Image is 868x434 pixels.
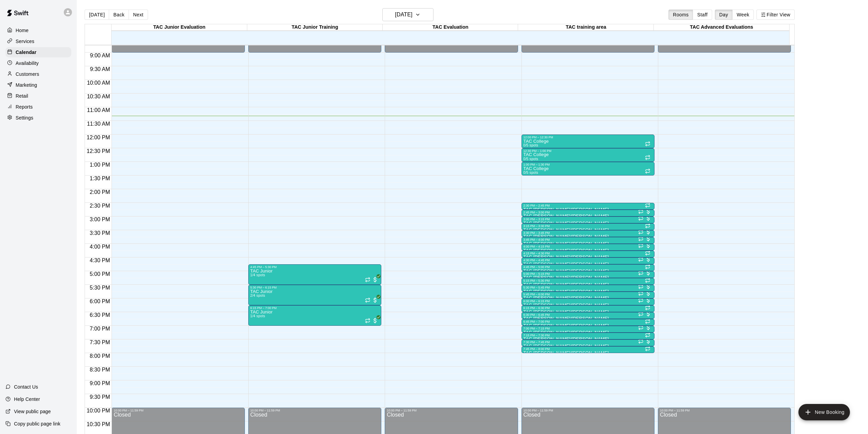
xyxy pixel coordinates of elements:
div: 4:00 PM – 4:15 PM [524,245,652,248]
span: All customers have paid [645,269,652,276]
span: Recurring event [645,250,650,256]
span: Recurring event [638,256,644,262]
span: Recurring event [638,209,644,214]
div: 12:30 PM – 1:00 PM [524,149,652,153]
span: Recurring event [638,236,644,241]
div: 4:15 PM – 4:30 PM [524,252,652,255]
span: Recurring event [638,291,644,296]
span: Recurring event [645,141,650,146]
span: 11:00 AM [85,107,112,113]
p: Services [16,38,34,45]
div: 12:00 PM – 12:30 PM [524,136,652,139]
div: 5:15 PM – 5:30 PM [524,279,652,282]
a: Availability [5,58,71,68]
div: 2:45 PM – 3:00 PM: TAC Tom/Mike [521,210,654,216]
div: 3:00 PM – 3:15 PM: TAC Tom/Mike [521,216,654,223]
span: 3:00 PM [88,216,112,222]
div: 7:30 PM – 7:45 PM: TAC Todd/Brad [521,339,654,346]
span: 1/4 spots filled [250,314,265,318]
div: 7:45 PM – 8:00 PM: TAC Todd/Brad [521,346,654,353]
span: All customers have paid [645,290,652,297]
div: 7:15 PM – 7:30 PM: TAC Todd/Brad [521,333,654,339]
span: Recurring event [638,243,644,248]
div: 4:45 PM – 5:00 PM [524,265,652,269]
div: 6:45 PM – 7:00 PM: TAC Todd/Brad [521,319,654,326]
span: 2:00 PM [88,189,112,195]
div: 4:45 PM – 5:30 PM: TAC Junior [248,264,381,285]
div: 5:00 PM – 5:15 PM: TAC Tom/Mike [521,271,654,278]
span: 8:30 PM [88,367,112,373]
span: All customers have paid [372,297,379,304]
p: Home [16,27,29,34]
span: Recurring event [645,305,650,310]
p: Contact Us [14,383,38,390]
div: 3:45 PM – 4:00 PM [524,238,652,241]
div: 6:45 PM – 7:00 PM [524,320,652,323]
p: Availability [16,60,39,67]
span: Recurring event [365,277,370,282]
div: 3:15 PM – 3:30 PM [524,224,652,228]
div: 7:00 PM – 7:15 PM: TAC Todd/Brad [521,326,654,333]
span: All customers have paid [645,297,652,304]
span: Recurring event [645,332,650,338]
span: 9:00 AM [88,53,112,58]
div: 10:00 PM – 11:59 PM [387,409,516,412]
a: Marketing [5,80,71,90]
div: 10:00 PM – 11:59 PM [660,409,789,412]
div: 7:45 PM – 8:00 PM [524,347,652,351]
span: All customers have paid [645,310,652,317]
div: 3:30 PM – 3:45 PM: TAC Tom/Mike [521,230,654,237]
div: 6:30 PM – 6:45 PM [524,313,652,317]
div: TAC training area [518,24,653,31]
span: All customers have paid [645,256,652,263]
div: 3:45 PM – 4:00 PM: TAC Tom/Mike [521,237,654,244]
span: 12:30 PM [85,148,112,154]
span: Recurring event [645,168,650,174]
span: All customers have paid [372,276,379,283]
span: All customers have paid [645,215,652,222]
a: Services [5,36,71,46]
div: 6:15 PM – 6:30 PM: TAC Todd/Brad [521,305,654,312]
div: 6:15 PM – 7:00 PM: TAC Junior [248,305,381,326]
button: [DATE] [382,8,433,21]
div: 12:00 PM – 12:30 PM: TAC College [521,135,654,148]
span: 7:00 PM [88,326,112,332]
div: 6:15 PM – 7:00 PM [250,306,379,310]
span: All customers have paid [645,283,652,290]
span: 7:30 PM [88,339,112,345]
a: Retail [5,91,71,101]
span: 5:30 PM [88,285,112,291]
button: Week [732,10,754,20]
div: 2:30 PM – 2:45 PM [524,204,652,207]
span: Recurring event [645,319,650,324]
div: 5:30 PM – 6:15 PM [250,286,379,289]
a: Reports [5,102,71,112]
span: Recurring event [645,346,650,351]
span: 1/4 spots filled [250,273,265,277]
div: 12:30 PM – 1:00 PM: TAC College [521,148,654,162]
div: TAC Advanced Evaluations [654,24,789,31]
button: Rooms [668,10,693,20]
span: 9:00 PM [88,380,112,386]
span: Recurring event [638,284,644,289]
span: All customers have paid [645,324,652,331]
div: 5:45 PM – 6:00 PM: TAC Todd/Brad [521,292,654,298]
div: 5:30 PM – 5:45 PM: TAC Tom/Mike [521,285,654,292]
span: 2/4 spots filled [250,294,265,297]
div: 3:15 PM – 3:30 PM: TAC Tom/Mike [521,223,654,230]
button: Day [715,10,733,20]
span: 0/5 spots filled [524,143,539,147]
div: TAC Evaluation [383,24,518,31]
div: 4:30 PM – 4:45 PM: TAC Tom/Mike [521,257,654,264]
span: 8:00 PM [88,353,112,359]
span: Recurring event [638,311,644,317]
div: 4:00 PM – 4:15 PM: TAC Tom/Mike [521,244,654,251]
p: Reports [16,103,33,110]
div: 6:00 PM – 6:15 PM: TAC Todd/Brad [521,298,654,305]
span: Recurring event [638,229,644,235]
div: 5:45 PM – 6:00 PM [524,293,652,296]
div: 1:00 PM – 1:30 PM [524,163,652,166]
a: Calendar [5,47,71,57]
